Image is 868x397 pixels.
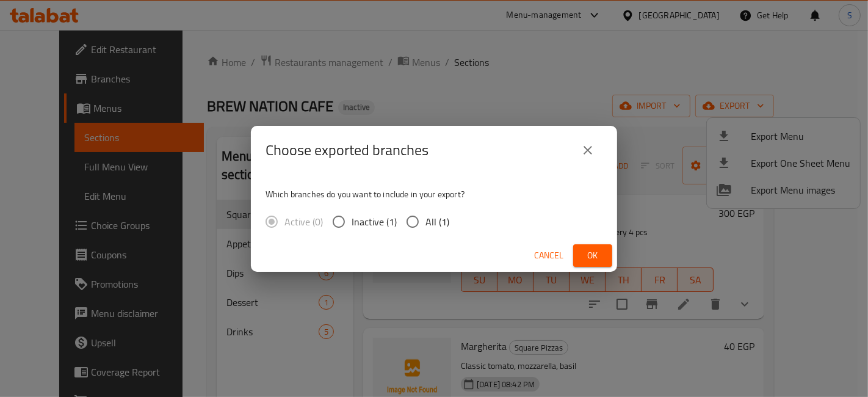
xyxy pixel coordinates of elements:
button: close [573,136,602,165]
span: Active (0) [284,214,323,229]
span: Ok [583,248,602,263]
h2: Choose exported branches [266,140,429,160]
span: All (1) [425,214,449,229]
button: Ok [573,244,612,267]
span: Cancel [534,248,563,263]
p: Which branches do you want to include in your export? [266,188,602,200]
button: Cancel [529,244,568,267]
span: Inactive (1) [352,214,397,229]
